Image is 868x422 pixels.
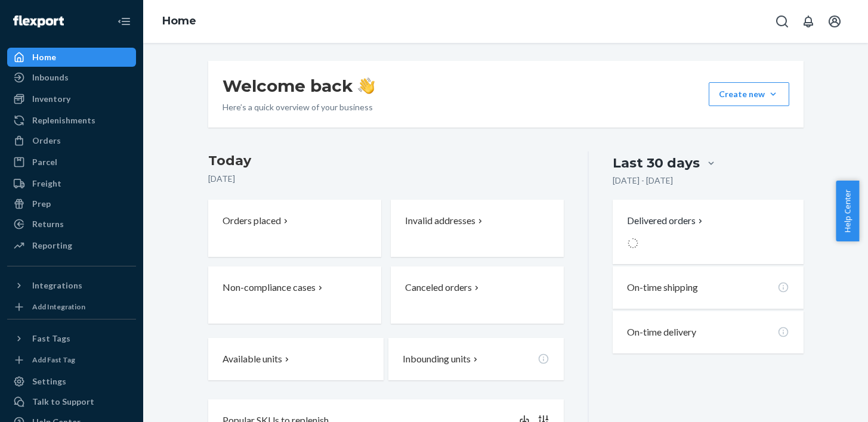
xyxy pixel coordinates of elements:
div: Add Integration [32,302,85,312]
img: Flexport logo [13,15,64,27]
a: Replenishments [7,111,136,130]
button: Invalid addresses [391,200,564,257]
button: Integrations [7,276,136,295]
p: [DATE] [208,173,564,185]
div: Prep [32,198,51,210]
div: Returns [32,218,64,230]
div: Settings [32,376,66,387]
ol: breadcrumbs [153,4,206,39]
button: Open Search Box [770,10,794,33]
button: Help Center [836,181,859,241]
a: Inbounds [7,68,136,87]
div: Last 30 days [613,154,700,172]
a: Add Integration [7,300,136,314]
button: Close Navigation [112,10,136,33]
div: Inventory [32,93,70,105]
h1: Welcome back [223,75,375,97]
div: Orders [32,135,61,147]
a: Orders [7,131,136,150]
a: Freight [7,174,136,193]
a: Add Fast Tag [7,353,136,367]
a: Settings [7,372,136,391]
p: On-time shipping [627,281,698,294]
button: Inbounding units [388,338,564,380]
a: Reporting [7,236,136,255]
button: Delivered orders [627,214,705,228]
div: Fast Tags [32,333,70,345]
p: [DATE] - [DATE] [613,175,673,187]
p: On-time delivery [627,325,696,339]
div: Talk to Support [32,396,94,408]
img: hand-wave emoji [358,77,375,94]
button: Orders placed [208,200,381,257]
button: Canceled orders [391,266,564,324]
p: Non-compliance cases [223,281,316,294]
a: Returns [7,215,136,234]
button: Open notifications [796,10,820,33]
button: Non-compliance cases [208,266,381,324]
div: Replenishments [32,114,95,126]
div: Reporting [32,240,72,252]
h3: Today [208,151,564,170]
p: Invalid addresses [405,214,475,228]
a: Parcel [7,153,136,172]
a: Inventory [7,89,136,108]
button: Create new [709,82,789,106]
div: Parcel [32,156,57,168]
div: Add Fast Tag [32,355,75,365]
p: Canceled orders [405,281,472,294]
p: Inbounding units [403,352,471,366]
a: Home [7,48,136,67]
div: Home [32,51,56,63]
div: Freight [32,178,61,190]
p: Available units [223,352,282,366]
p: Orders placed [223,214,281,228]
a: Prep [7,194,136,213]
p: Here’s a quick overview of your business [223,101,375,113]
a: Talk to Support [7,392,136,411]
div: Inbounds [32,72,69,83]
button: Fast Tags [7,329,136,348]
a: Home [162,14,196,27]
button: Open account menu [823,10,847,33]
button: Available units [208,338,384,380]
div: Integrations [32,280,82,291]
